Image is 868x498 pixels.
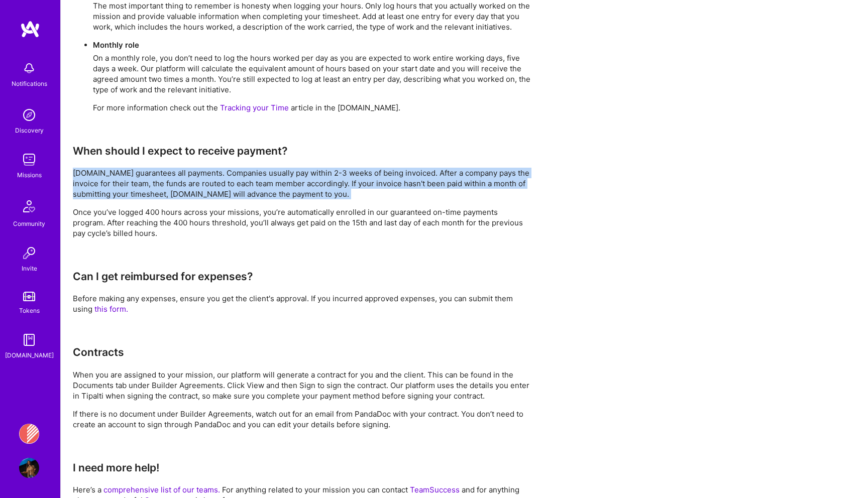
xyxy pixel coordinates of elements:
a: Tracking your Time [220,103,289,112]
a: TeamSuccess [410,485,460,494]
div: [DOMAIN_NAME] [5,350,54,360]
img: discovery [19,105,39,125]
img: bell [19,58,39,78]
div: Community [13,218,45,229]
p: The most important thing to remember is honesty when logging your hours. Only log hours that you ... [93,1,531,32]
div: Invite [22,263,37,274]
img: Invite [19,243,39,263]
div: Notifications [12,78,47,89]
p: On a monthly role, you don’t need to log the hours worked per day as you are expected to work ent... [93,53,531,95]
p: If there is no document under Builder Agreements, watch out for an email from PandaDoc with your ... [73,409,531,430]
a: Banjo Health: AI Coding Tools Enablement Workshop [17,424,42,444]
strong: Monthly role [93,40,139,50]
img: teamwork [19,150,39,170]
h3: When should I expect to receive payment? [73,145,531,157]
a: comprehensive list of our teams. [103,485,220,494]
p: For more information check out the article in the [DOMAIN_NAME]. [93,102,531,113]
p: Once you’ve logged 400 hours across your missions, you’re automatically enrolled in our guarantee... [73,207,531,238]
h3: Contracts [73,346,531,358]
p: [DOMAIN_NAME] guarantees all payments. Companies usually pay within 2-3 weeks of being invoiced. ... [73,168,531,199]
img: tokens [23,292,35,301]
div: Discovery [15,125,44,136]
img: logo [20,20,40,38]
img: guide book [19,330,39,350]
p: Before making any expenses, ensure you get the client's approval. If you incurred approved expens... [73,293,531,314]
a: this form. [94,304,128,314]
a: User Avatar [17,458,42,478]
img: Community [17,194,41,218]
div: Tokens [19,305,40,316]
h3: I need more help! [73,461,531,474]
p: When you are assigned to your mission, our platform will generate a contract for you and the clie... [73,369,531,401]
h3: Can I get reimbursed for expenses? [73,270,531,283]
img: Banjo Health: AI Coding Tools Enablement Workshop [19,424,39,444]
div: Missions [17,170,42,180]
img: User Avatar [19,458,39,478]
